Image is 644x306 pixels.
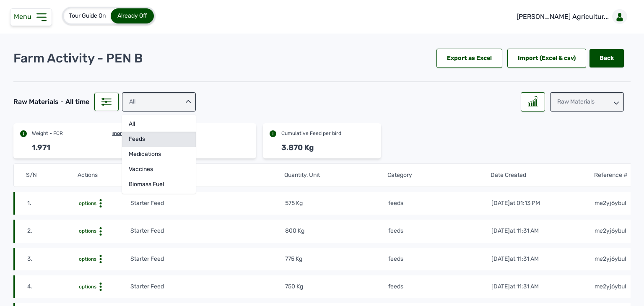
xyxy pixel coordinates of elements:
[550,92,624,112] div: Raw Materials
[388,226,491,236] td: feeds
[284,171,387,180] th: Quantity, Unit
[14,13,35,21] span: Menu
[122,132,196,147] div: feeds
[122,177,196,192] div: Biomass Fuel
[388,254,491,264] td: feeds
[589,49,624,67] a: Back
[79,284,96,290] span: options
[130,254,285,264] td: Starter Feed
[491,227,539,235] div: [DATE]
[26,171,77,180] th: S/N
[79,228,96,234] span: options
[27,254,78,264] td: 3.
[436,49,502,68] div: Export as Excel
[510,227,539,234] span: at 11:31 AM
[13,97,89,107] div: Raw Materials - All time
[79,200,96,206] span: options
[510,200,540,207] span: at 01:13 PM
[122,117,196,132] div: All
[77,171,129,180] th: Actions
[27,282,78,291] td: 4.
[387,171,490,180] th: Category
[285,199,388,208] td: 575 Kg
[27,226,78,236] td: 2.
[32,142,50,153] div: 1.971
[491,283,539,291] div: [DATE]
[32,130,63,137] div: Weight - FCR
[491,199,540,207] div: [DATE]
[122,92,196,112] div: All
[388,199,491,208] td: feeds
[122,147,196,162] div: medications
[517,12,609,22] p: [PERSON_NAME] Agricultur...
[117,12,147,19] span: Already Off
[13,51,143,66] p: Farm Activity - PEN B
[112,130,125,137] div: more
[79,256,96,262] span: options
[388,282,491,291] td: feeds
[27,199,78,208] td: 1.
[129,171,284,180] th: Raw Material Name
[130,282,285,291] td: Starter Feed
[285,254,388,264] td: 775 Kg
[281,130,341,137] div: Cumulative Feed per bird
[510,5,631,29] a: [PERSON_NAME] Agricultur...
[69,12,106,19] span: Tour Guide On
[507,49,586,68] div: Import (Excel & csv)
[285,282,388,291] td: 750 Kg
[510,283,539,290] span: at 11:31 AM
[490,171,593,180] th: Date Created
[122,162,196,177] div: vaccines
[491,255,539,263] div: [DATE]
[510,255,539,262] span: at 11:31 AM
[281,142,314,153] div: 3.870 Kg
[285,226,388,236] td: 800 Kg
[130,199,285,208] td: Starter Feed
[130,226,285,236] td: Starter Feed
